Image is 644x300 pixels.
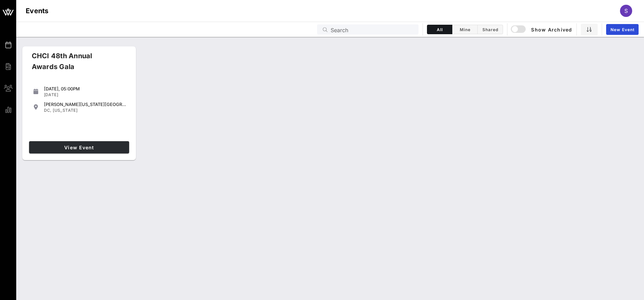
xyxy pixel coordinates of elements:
button: Show Archived [511,23,572,36]
h1: Events [26,5,49,16]
span: Mine [456,27,473,32]
span: Shared [482,27,499,32]
span: New Event [610,27,635,32]
span: [US_STATE] [53,108,77,113]
button: Mine [452,25,478,34]
a: New Event [606,24,639,35]
span: DC, [44,108,52,113]
div: S [620,5,632,17]
div: CHCI 48th Annual Awards Gala [26,50,122,78]
div: [DATE] [44,92,126,98]
span: View Event [32,145,126,150]
button: Shared [478,25,503,34]
button: All [427,25,452,34]
span: Show Archived [512,25,572,34]
span: S [624,7,628,14]
span: All [431,27,448,32]
div: [PERSON_NAME][US_STATE][GEOGRAPHIC_DATA] [44,102,126,107]
a: View Event [29,141,129,153]
div: [DATE], 05:00PM [44,86,126,91]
